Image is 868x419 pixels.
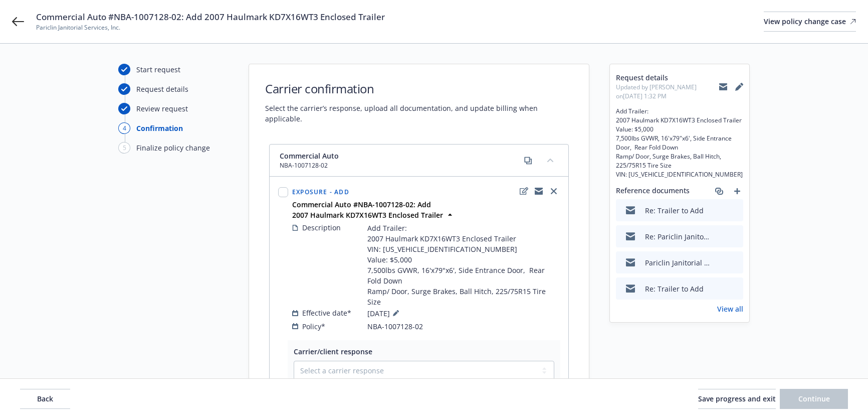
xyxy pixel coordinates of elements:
span: Select the carrier’s response, upload all documentation, and update billing when applicable. [265,103,573,124]
span: Continue [798,394,830,403]
button: Continue [780,389,848,409]
strong: Commercial Auto #NBA-1007128-02: Add 2007 Haulmark KD7X16WT3 Enclosed Trailer [292,200,443,220]
span: Commercial Auto [280,151,339,161]
div: Confirmation [136,123,183,133]
span: Updated by [PERSON_NAME] on [DATE] 1:32 PM [616,83,719,101]
div: Finalize policy change [136,143,210,153]
div: Re: Pariclin Janitorial Services, Inc. - Commercial Auto #NBA-1007128-02: Add 2007 Haulmark KD7X1... [645,231,710,242]
div: Pariclin Janitorial Services, Inc. - Commercial Auto #NBA-1007128-02: Add 2007 Haulmark KD7X16WT3... [645,257,710,268]
button: download file [714,257,722,268]
button: preview file [730,284,739,294]
div: 4 [118,122,130,134]
button: preview file [730,205,739,216]
span: Exposure - Add [292,188,349,196]
span: Request details [616,72,719,83]
button: download file [714,284,722,294]
button: download file [714,231,722,242]
div: Request details [136,84,188,94]
button: download file [714,205,722,216]
a: close [548,185,560,197]
span: Add Trailer: 2007 Haulmark KD7X16WT3 Enclosed Trailer VIN: [US_VEHICLE_IDENTIFICATION_NUMBER] Val... [367,223,560,307]
div: Start request [136,64,180,75]
span: Back [37,394,53,403]
h1: Carrier confirmation [265,80,573,97]
span: Pariclin Janitorial Services, Inc. [36,23,385,32]
a: add [731,185,743,197]
button: Back [20,389,70,409]
a: edit [518,185,530,197]
a: View all [717,304,743,314]
a: copyLogging [533,185,545,197]
div: Re: Trailer to Add [645,284,704,294]
span: NBA-1007128-02 [367,321,423,332]
span: Description [302,222,341,233]
div: 5 [118,142,130,154]
span: Commercial Auto #NBA-1007128-02: Add 2007 Haulmark KD7X16WT3 Enclosed Trailer [36,11,385,23]
span: Add Trailer: 2007 Haulmark KD7X16WT3 Enclosed Trailer Value: $5,000 7,500lbs GVWR, 16'x79"x6', Si... [616,107,743,179]
button: collapse content [542,152,558,168]
button: preview file [730,257,739,268]
button: Save progress and exit [698,389,776,409]
span: NBA-1007128-02 [280,161,339,170]
span: Policy* [302,321,325,332]
span: Effective date* [302,308,351,318]
div: Re: Trailer to Add [645,205,704,216]
span: Save progress and exit [698,394,776,403]
div: View policy change case [764,12,856,31]
a: associate [713,185,725,197]
span: Reference documents [616,185,690,197]
div: Commercial AutoNBA-1007128-02copycollapse content [270,145,568,177]
span: [DATE] [367,307,402,319]
div: Review request [136,103,188,114]
a: copy [522,155,534,167]
button: preview file [730,231,739,242]
span: Carrier/client response [294,347,372,356]
a: View policy change case [764,12,856,32]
